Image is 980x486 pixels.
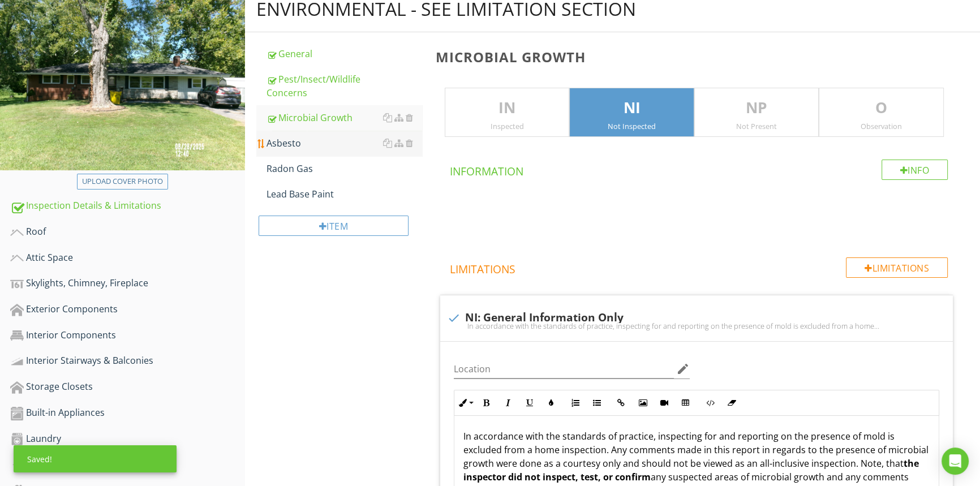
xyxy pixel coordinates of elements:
[267,111,422,124] div: Microbial Growth
[463,457,919,483] strong: the inspector did not inspect, test, or confirm
[445,97,569,119] p: IN
[450,257,948,277] h4: Limitations
[267,47,422,61] div: General
[454,392,476,414] button: Inline Style
[497,392,519,414] button: Italic (Ctrl+I)
[819,122,943,131] div: Observation
[454,360,674,379] input: Location
[819,97,943,119] p: O
[695,97,819,119] p: NP
[267,72,422,100] div: Pest/Insect/Wildlife Concerns
[675,392,697,414] button: Insert Table
[447,321,946,330] div: In accordance with the standards of practice, inspecting for and reporting on the presence of mol...
[654,392,675,414] button: Insert Video
[10,225,245,239] div: Roof
[570,122,694,131] div: Not Inspected
[846,257,948,278] div: Limitations
[721,392,742,414] button: Clear Formatting
[10,199,245,213] div: Inspection Details & Limitations
[10,432,245,446] div: Laundry
[10,251,245,265] div: Attic Space
[699,392,721,414] button: Code View
[570,97,694,119] p: NI
[10,406,245,420] div: Built-in Appliances
[436,49,962,64] h3: Microbial Growth
[695,122,819,131] div: Not Present
[10,354,245,368] div: Interior Stairways & Balconies
[942,448,969,475] div: Open Intercom Messenger
[10,276,245,291] div: Skylights, Chimney, Fireplace
[476,392,497,414] button: Bold (Ctrl+B)
[611,392,632,414] button: Insert Link (Ctrl+K)
[632,392,654,414] button: Insert Image (Ctrl+P)
[10,302,245,317] div: Exterior Components
[267,162,422,175] div: Radon Gas
[565,392,586,414] button: Ordered List
[82,176,163,187] div: Upload cover photo
[586,392,608,414] button: Unordered List
[445,122,569,131] div: Inspected
[10,328,245,343] div: Interior Components
[450,160,948,179] h4: Information
[14,445,177,472] div: Saved!
[267,187,422,201] div: Lead Base Paint
[540,392,562,414] button: Colors
[882,160,948,180] div: Info
[267,136,422,150] div: Asbesto
[10,457,245,472] div: Bathroom(s)
[676,362,690,376] i: edit
[10,380,245,394] div: Storage Closets
[77,174,168,190] button: Upload cover photo
[519,392,540,414] button: Underline (Ctrl+U)
[259,216,409,236] div: Item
